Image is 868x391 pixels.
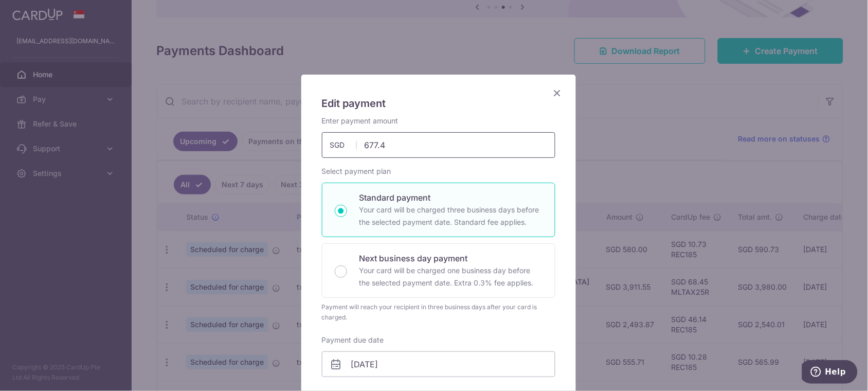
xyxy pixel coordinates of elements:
[322,166,391,176] label: Select payment plan
[359,204,542,228] p: Your card will be charged three business days before the selected payment date. Standard fee appl...
[359,252,542,264] p: Next business day payment
[551,87,564,99] button: Close
[359,264,542,289] p: Your card will be charged one business day before the selected payment date. Extra 0.3% fee applies.
[330,140,357,150] span: SGD
[322,116,399,126] label: Enter payment amount
[322,351,555,377] input: DD / MM / YYYY
[322,335,384,345] label: Payment due date
[322,132,555,158] input: 0.00
[359,191,542,204] p: Standard payment
[322,95,555,112] h5: Edit payment
[802,360,858,386] iframe: Opens a widget where you can find more information
[322,302,555,323] div: Payment will reach your recipient in three business days after your card is charged.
